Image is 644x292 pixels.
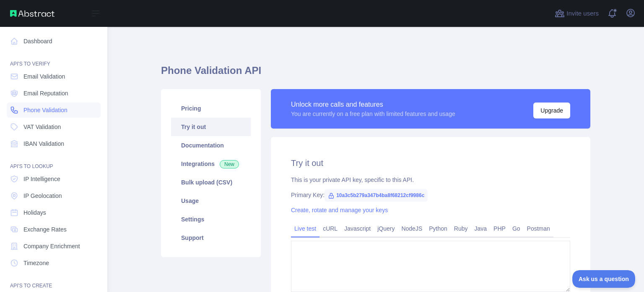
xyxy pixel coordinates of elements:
a: jQuery [374,222,398,235]
a: Postman [524,222,553,235]
span: New [220,160,239,168]
a: Exchange Rates [7,222,101,237]
span: IP Geolocation [23,192,62,200]
span: Invite users [566,9,599,18]
a: Javascript [341,222,374,235]
a: Bulk upload (CSV) [171,173,251,192]
span: IBAN Validation [23,139,64,148]
a: Company Enrichment [7,239,101,254]
a: IP Geolocation [7,188,101,203]
a: Settings [171,210,251,229]
a: VAT Validation [7,119,101,134]
button: Upgrade [533,103,570,118]
h1: Phone Validation API [161,64,590,84]
a: Live test [291,222,319,235]
span: IP Intelligence [23,175,60,183]
div: Primary Key: [291,191,570,199]
span: Email Validation [23,72,65,81]
div: Unlock more calls and features [291,100,455,110]
a: IP Intelligence [7,171,101,187]
a: Email Reputation [7,86,101,101]
a: Documentation [171,136,251,155]
a: Holidays [7,205,101,220]
span: Email Reputation [23,89,68,97]
a: PHP [490,222,509,235]
a: Ruby [451,222,471,235]
iframe: Toggle Customer Support [572,270,636,288]
div: You are currently on a free plan with limited features and usage [291,110,455,118]
a: Python [426,222,451,235]
span: 10a3c5b279a347b4ba8f68212cf9986c [325,189,428,202]
div: API'S TO LOOKUP [7,153,101,170]
span: Company Enrichment [23,242,80,250]
div: API'S TO CREATE [7,272,101,289]
span: VAT Validation [23,123,61,131]
span: Exchange Rates [23,225,67,234]
img: Abstract API [10,10,55,17]
a: Support [171,229,251,247]
a: Email Validation [7,69,101,84]
a: NodeJS [398,222,426,235]
a: cURL [319,222,341,235]
a: Usage [171,192,251,210]
a: Create, rotate and manage your keys [291,207,388,213]
h2: Try it out [291,157,570,169]
a: Go [509,222,524,235]
span: Holidays [23,208,46,217]
a: Java [471,222,491,235]
button: Invite users [553,7,600,20]
a: Dashboard [7,34,101,49]
span: Phone Validation [23,106,68,114]
div: This is your private API key, specific to this API. [291,176,570,184]
a: Integrations New [171,155,251,173]
a: Timezone [7,255,101,271]
a: Try it out [171,118,251,136]
span: Timezone [23,259,49,267]
a: IBAN Validation [7,136,101,151]
a: Pricing [171,99,251,118]
a: Phone Validation [7,103,101,118]
div: API'S TO VERIFY [7,50,101,67]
